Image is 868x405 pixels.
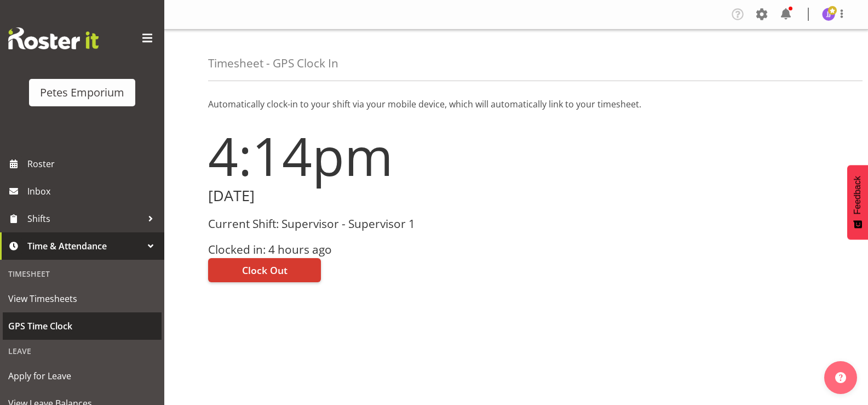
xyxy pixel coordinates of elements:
[822,8,835,21] img: janelle-jonkers702.jpg
[853,176,863,214] span: Feedback
[208,98,824,111] p: Automatically clock-in to your shift via your mobile device, which will automatically link to you...
[208,218,510,230] h3: Current Shift: Supervisor - Supervisor 1
[27,156,159,172] span: Roster
[3,263,162,285] div: Timesheet
[8,27,99,49] img: Rosterit website logo
[208,126,510,185] h1: 4:14pm
[208,243,510,256] h3: Clocked in: 4 hours ago
[40,84,124,101] div: Petes Emporium
[3,362,162,390] a: Apply for Leave
[3,285,162,312] a: View Timesheets
[27,183,159,199] span: Inbox
[208,258,321,282] button: Clock Out
[208,57,338,70] h4: Timesheet - GPS Clock In
[8,290,156,307] span: View Timesheets
[27,210,142,227] span: Shifts
[8,368,156,384] span: Apply for Leave
[8,318,156,334] span: GPS Time Clock
[847,165,868,239] button: Feedback - Show survey
[27,238,142,254] span: Time & Attendance
[835,372,846,383] img: help-xxl-2.png
[3,312,162,340] a: GPS Time Clock
[208,187,510,204] h2: [DATE]
[3,340,162,362] div: Leave
[242,263,288,277] span: Clock Out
